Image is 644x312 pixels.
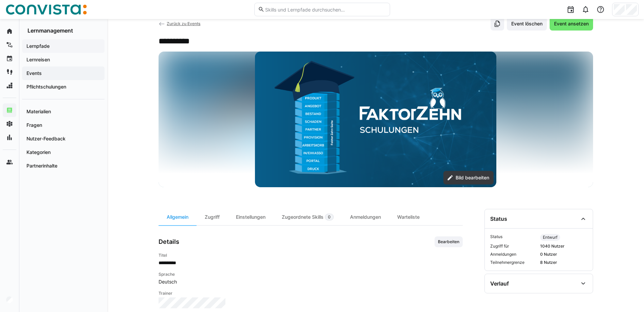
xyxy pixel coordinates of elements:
[159,238,179,246] h3: Details
[159,272,463,277] h4: Sprache
[437,239,460,245] span: Bearbeiten
[197,209,228,225] div: Zugriff
[553,20,590,27] span: Event ansetzen
[389,209,428,225] div: Warteliste
[490,215,507,222] div: Status
[490,243,537,249] span: Zugriff für
[543,235,557,240] span: Entwurf
[490,280,509,287] div: Verlauf
[342,209,389,225] div: Anmeldungen
[507,17,547,31] button: Event löschen
[540,252,587,257] span: 0 Nutzer
[540,260,587,265] span: 8 Nutzer
[550,17,593,31] button: Event ansetzen
[510,20,544,27] span: Event löschen
[159,253,463,258] h4: Titel
[490,260,537,265] span: Teilnehmergrenze
[490,234,537,241] span: Status
[435,236,463,247] button: Bearbeiten
[443,171,494,184] button: Bild bearbeiten
[490,252,537,257] span: Anmeldungen
[159,209,197,225] div: Allgemein
[274,209,342,225] div: Zugeordnete Skills
[167,21,200,26] span: Zurück zu Events
[159,278,463,285] span: Deutsch
[228,209,274,225] div: Einstellungen
[328,214,331,220] span: 0
[540,243,587,249] span: 1040 Nutzer
[159,21,201,26] a: Zurück zu Events
[264,6,386,13] input: Skills und Lernpfade durchsuchen…
[159,291,463,296] h4: Trainer
[455,174,490,181] span: Bild bearbeiten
